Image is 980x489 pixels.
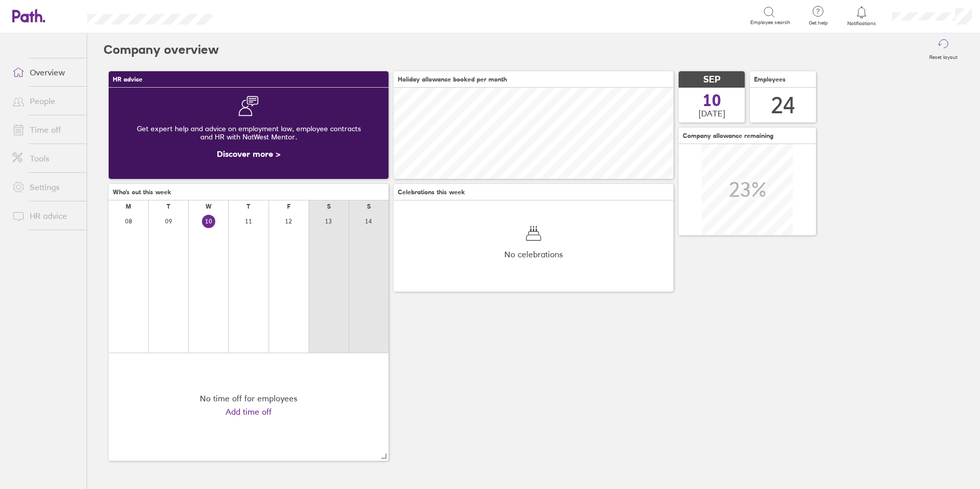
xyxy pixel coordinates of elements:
span: Who's out this week [113,189,171,196]
a: Add time off [226,407,272,416]
a: Notifications [845,5,879,27]
span: Employee search [750,19,790,26]
a: Overview [4,62,87,83]
span: HR advice [113,76,142,83]
span: [DATE] [699,109,725,118]
span: Notifications [845,21,879,27]
span: 10 [703,92,721,109]
div: W [206,203,212,210]
div: F [287,203,291,210]
span: Celebrations this week [398,189,465,196]
span: Holiday allowance booked per month [398,76,507,83]
div: No time off for employees [200,394,297,403]
a: Discover more > [217,149,280,159]
label: Reset layout [923,51,964,60]
a: People [4,91,87,111]
div: 24 [771,92,795,118]
div: S [327,203,331,210]
a: HR advice [4,206,87,226]
div: T [247,203,250,210]
div: T [167,203,170,210]
span: Get help [802,20,835,26]
div: M [126,203,131,210]
div: Search [240,11,266,20]
a: Tools [4,148,87,169]
span: No celebrations [504,250,563,259]
a: Time off [4,119,87,140]
h2: Company overview [104,33,219,66]
a: Settings [4,177,87,197]
button: Reset layout [923,33,964,66]
span: Company allowance remaining [683,132,773,139]
div: Get expert help and advice on employment law, employee contracts and HR with NatWest Mentor. [117,116,380,149]
span: Employees [754,76,786,83]
span: SEP [703,74,721,85]
div: S [367,203,371,210]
